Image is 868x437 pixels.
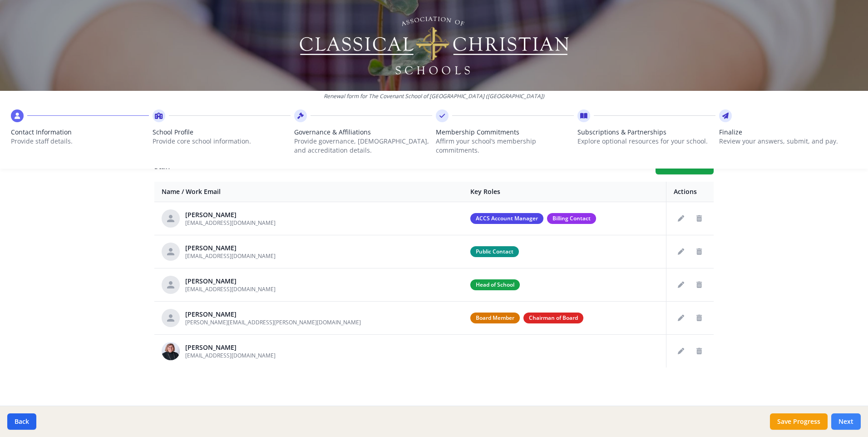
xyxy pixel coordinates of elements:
div: [PERSON_NAME] [185,277,276,286]
p: Affirm your school’s membership commitments. [436,137,574,155]
span: [EMAIL_ADDRESS][DOMAIN_NAME] [185,252,276,260]
div: [PERSON_NAME] [185,243,276,253]
button: Edit staff [674,244,688,259]
span: Governance & Affiliations [294,128,432,137]
span: [PERSON_NAME][EMAIL_ADDRESS][PERSON_NAME][DOMAIN_NAME] [185,318,361,326]
p: Review your answers, submit, and pay. [719,137,857,146]
span: ACCS Account Manager [470,213,543,224]
button: Delete staff [692,311,706,325]
span: [EMAIL_ADDRESS][DOMAIN_NAME] [185,352,276,359]
span: School Profile [153,128,291,137]
button: Save Progress [770,413,828,430]
th: Name / Work Email [154,182,463,202]
button: Delete staff [692,211,706,226]
span: Membership Commitments [436,128,574,137]
span: Chairman of Board [523,313,583,323]
button: Delete staff [692,344,706,358]
span: [EMAIL_ADDRESS][DOMAIN_NAME] [185,219,276,227]
img: Logo [298,14,570,77]
span: [EMAIL_ADDRESS][DOMAIN_NAME] [185,285,276,293]
button: Edit staff [674,311,688,325]
div: [PERSON_NAME] [185,310,361,319]
span: Contact Information [11,128,149,137]
button: Edit staff [674,344,688,358]
button: Back [7,413,36,430]
p: Provide core school information. [153,137,291,146]
th: Key Roles [463,182,666,202]
p: Explore optional resources for your school. [577,137,715,146]
p: Provide staff details. [11,137,149,146]
span: Head of School [470,279,520,290]
span: Board Member [470,313,520,323]
p: Provide governance, [DEMOGRAPHIC_DATA], and accreditation details. [294,137,432,155]
button: Next [831,413,861,430]
button: Edit staff [674,211,688,226]
div: [PERSON_NAME] [185,210,276,219]
button: Delete staff [692,244,706,259]
button: Delete staff [692,278,706,292]
span: Billing Contact [547,213,596,224]
span: Public Contact [470,246,519,257]
div: [PERSON_NAME] [185,343,276,352]
span: Subscriptions & Partnerships [577,128,715,137]
button: Edit staff [674,278,688,292]
span: Finalize [719,128,857,137]
th: Actions [666,182,714,202]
